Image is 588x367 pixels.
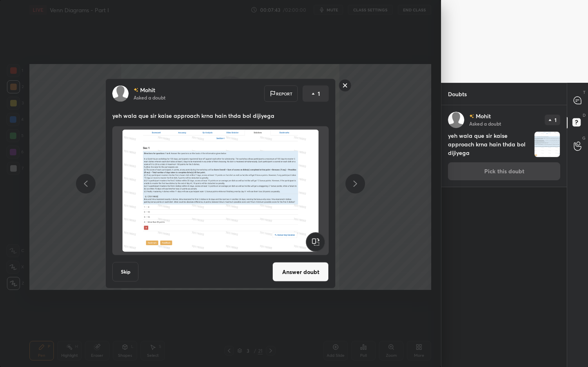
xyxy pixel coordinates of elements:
[134,88,138,92] img: no-rating-badge.077c3623.svg
[112,112,329,120] p: yeh wala que sir kaise approach krna hain thda bol dijiyega
[535,132,560,157] img: 1756824491OXYAWH.png
[448,131,531,157] h4: yeh wala que sir kaise approach krna hain thda bol dijiyega
[582,135,586,141] p: G
[583,89,586,95] p: T
[112,86,129,102] img: default.png
[318,90,320,98] p: 1
[469,114,474,118] img: no-rating-badge.077c3623.svg
[441,83,473,105] p: Doubts
[140,87,155,93] p: Mohit
[264,86,298,102] div: Report
[476,113,491,119] p: Mohit
[555,117,557,122] p: 1
[134,94,165,101] p: Asked a doubt
[112,262,138,282] button: Skip
[272,262,329,282] button: Answer doubt
[583,112,586,118] p: D
[122,130,319,252] img: 1756824491OXYAWH.png
[448,112,464,128] img: default.png
[469,120,501,127] p: Asked a doubt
